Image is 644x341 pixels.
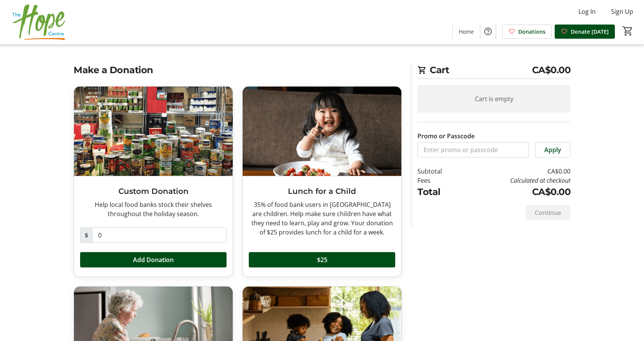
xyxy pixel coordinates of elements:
[480,24,496,39] button: Help
[462,167,570,176] td: CA$0.00
[532,63,571,77] span: CA$0.00
[417,167,462,176] td: Subtotal
[133,255,174,264] span: Add Donation
[80,228,92,243] span: $
[621,24,635,38] button: Cart
[417,63,570,79] h2: Cart
[5,3,73,41] img: The Hope Centre's Logo
[74,87,233,176] img: Custom Donation
[417,176,462,185] td: Fees
[544,145,561,154] span: Apply
[535,142,570,157] button: Apply
[74,63,402,77] h2: Make a Donation
[417,142,529,157] input: Enter promo or passcode
[459,28,474,36] span: Home
[462,185,570,199] td: CA$0.00
[502,25,552,39] a: Donations
[518,28,545,36] span: Donations
[80,185,227,197] h3: Custom Donation
[605,5,639,18] button: Sign Up
[317,255,327,264] span: $25
[243,87,401,176] img: Lunch for a Child
[80,200,227,218] div: Help local food banks stock their shelves throughout the holiday season.
[453,25,480,39] a: Home
[80,252,227,267] button: Add Donation
[249,252,395,267] button: $25
[417,185,462,199] td: Total
[417,85,570,113] div: Cart is empty
[249,200,395,237] div: 35% of food bank users in [GEOGRAPHIC_DATA] are children. Help make sure children have what they ...
[611,7,633,16] span: Sign Up
[417,131,475,141] label: Promo or Passcode
[92,228,227,243] input: Donation Amount
[462,176,570,185] td: Calculated at checkout
[572,5,602,18] button: Log In
[555,25,615,39] a: Donate [DATE]
[249,185,395,197] h3: Lunch for a Child
[578,7,596,16] span: Log In
[571,28,609,36] span: Donate [DATE]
